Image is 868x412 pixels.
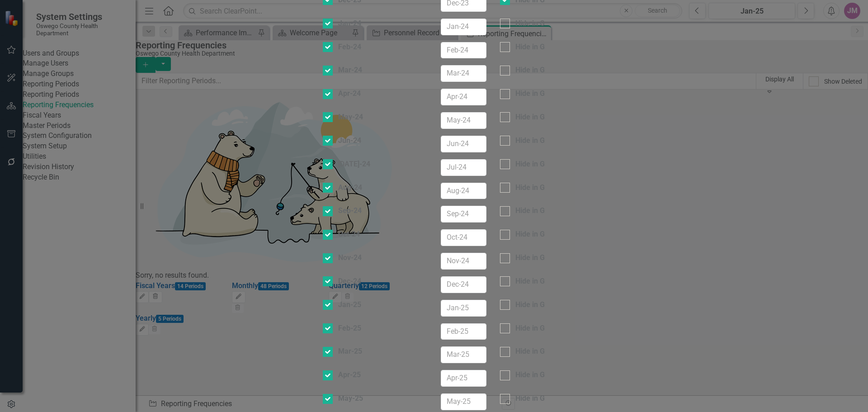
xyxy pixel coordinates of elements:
[441,393,486,410] input: May-25
[515,112,553,123] div: Hide in Grid
[515,89,553,99] div: Hide in Grid
[515,370,553,380] div: Hide in Grid
[515,206,553,216] div: Hide in Grid
[441,183,486,199] input: Aug-24
[338,393,363,404] div: May-25
[338,89,361,99] div: Apr-24
[515,183,553,193] div: Hide in Grid
[338,229,360,240] div: Oct-24
[441,370,486,387] input: Apr-25
[441,323,486,340] input: Feb-25
[338,323,361,334] div: Feb-25
[515,159,553,170] div: Hide in Grid
[441,159,486,176] input: Jul-24
[338,42,361,52] div: Feb-24
[338,206,362,216] div: Sep-24
[515,136,553,146] div: Hide in Grid
[441,229,486,246] input: Oct-24
[515,19,553,29] div: Hide in Grid
[441,136,486,152] input: Jun-24
[515,300,553,310] div: Hide in Grid
[515,229,553,240] div: Hide in Grid
[441,89,486,105] input: Apr-24
[441,276,486,293] input: Dec-24
[515,346,553,357] div: Hide in Grid
[441,65,486,82] input: Mar-24
[441,206,486,223] input: Sep-24
[338,136,361,146] div: Jun-24
[338,253,362,263] div: Nov-24
[338,370,361,380] div: Apr-25
[338,112,363,123] div: May-24
[515,65,553,76] div: Hide in Grid
[441,19,486,35] input: Jan-24
[338,159,370,170] div: [DATE]-24
[515,276,553,287] div: Hide in Grid
[515,323,553,334] div: Hide in Grid
[338,183,362,193] div: Aug-24
[338,346,362,357] div: Mar-25
[441,346,486,363] input: Mar-25
[338,300,361,310] div: Jan-25
[338,276,361,287] div: Dec-24
[515,42,553,52] div: Hide in Grid
[338,65,362,76] div: Mar-24
[441,112,486,129] input: May-24
[441,253,486,270] input: Nov-24
[441,42,486,59] input: Feb-24
[515,253,553,263] div: Hide in Grid
[441,300,486,317] input: Jan-25
[515,393,553,404] div: Hide in Grid
[338,19,361,29] div: Jan-24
